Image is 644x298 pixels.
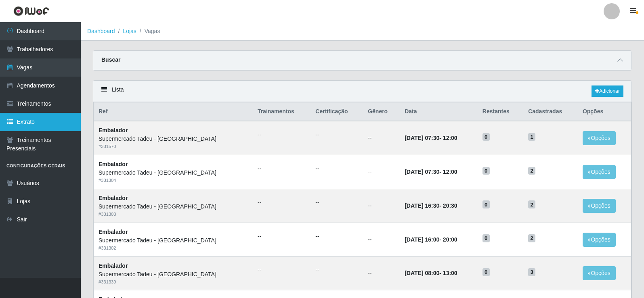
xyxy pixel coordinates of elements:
button: Opções [583,266,616,280]
strong: Embalador [99,195,128,201]
a: Dashboard [87,28,115,34]
button: Opções [583,165,616,179]
div: # 331303 [99,211,248,218]
strong: Embalador [99,161,128,167]
button: Opções [583,199,616,213]
div: # 331339 [99,279,248,285]
th: Data [400,102,478,121]
time: 12:00 [443,169,457,175]
ul: -- [315,131,358,139]
time: 12:00 [443,135,457,141]
strong: Embalador [99,229,128,235]
th: Trainamentos [253,102,310,121]
span: 0 [482,234,490,242]
time: [DATE] 08:00 [405,270,439,276]
span: 1 [528,133,535,141]
div: Supermercado Tadeu - [GEOGRAPHIC_DATA] [99,169,248,177]
a: Lojas [123,28,136,34]
strong: - [405,169,457,175]
strong: - [405,202,457,209]
td: -- [363,256,400,290]
strong: Buscar [101,56,120,63]
ul: -- [315,165,358,173]
div: # 331570 [99,143,248,150]
div: Supermercado Tadeu - [GEOGRAPHIC_DATA] [99,135,248,143]
span: 2 [528,167,535,175]
time: 20:00 [443,236,457,243]
td: -- [363,223,400,256]
th: Certificação [310,102,363,121]
td: -- [363,121,400,155]
ul: -- [315,266,358,274]
th: Gênero [363,102,400,121]
td: -- [363,189,400,223]
span: 0 [482,268,490,276]
strong: - [405,236,457,243]
button: Opções [583,131,616,145]
ul: -- [258,198,306,207]
span: 3 [528,268,535,276]
div: Supermercado Tadeu - [GEOGRAPHIC_DATA] [99,202,248,211]
time: [DATE] 16:00 [405,236,439,243]
th: Opções [578,102,631,121]
div: Supermercado Tadeu - [GEOGRAPHIC_DATA] [99,270,248,279]
ul: -- [258,266,306,274]
th: Restantes [478,102,523,121]
td: -- [363,155,400,189]
time: [DATE] 07:30 [405,135,439,141]
a: Adicionar [592,85,623,97]
ul: -- [258,131,306,139]
ul: -- [258,165,306,173]
span: 2 [528,200,535,208]
span: 0 [482,167,490,175]
strong: - [405,270,457,276]
span: 0 [482,200,490,208]
strong: Embalador [99,127,128,133]
time: [DATE] 07:30 [405,169,439,175]
div: # 331302 [99,245,248,252]
span: 2 [528,234,535,242]
th: Cadastradas [523,102,578,121]
time: 20:30 [443,202,457,209]
button: Opções [583,233,616,247]
strong: Embalador [99,263,128,269]
div: # 331304 [99,177,248,184]
div: Lista [93,81,631,102]
nav: breadcrumb [81,22,644,41]
time: [DATE] 16:30 [405,202,439,209]
span: 0 [482,133,490,141]
li: Vagas [136,27,160,35]
img: CoreUI Logo [13,6,49,16]
div: Supermercado Tadeu - [GEOGRAPHIC_DATA] [99,236,248,245]
ul: -- [258,232,306,241]
time: 13:00 [443,270,457,276]
ul: -- [315,198,358,207]
ul: -- [315,232,358,241]
th: Ref [94,102,253,121]
strong: - [405,135,457,141]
